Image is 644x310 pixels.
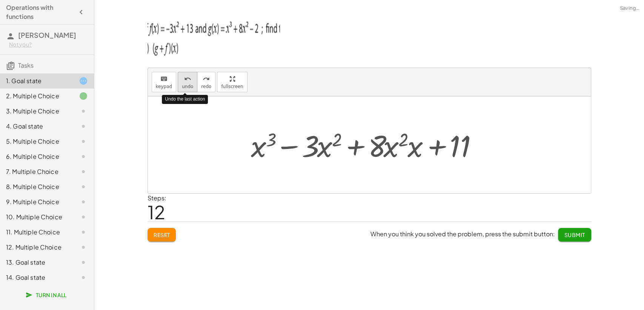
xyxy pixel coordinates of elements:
i: Task not started. [79,273,88,282]
div: 6. Multiple Choice [6,152,67,161]
i: redo [203,74,210,84]
img: 0912d1d0bb122bf820112a47fb2014cd0649bff43fc109eadffc21f6a751f95a.png [148,14,280,59]
span: undo [182,84,193,89]
div: 13. Goal state [6,258,67,267]
span: keypad [156,84,172,89]
i: Task not started. [79,152,88,161]
i: Task not started. [79,243,88,252]
i: Task finished. [79,91,88,101]
span: Saving… [619,5,639,12]
div: 11. Multiple Choice [6,228,67,237]
div: Undo the last action [162,95,208,104]
i: Task not started. [79,167,88,176]
div: 10. Multiple Choice [6,212,67,222]
span: When you think you solved the problem, press the submit button: [370,230,555,238]
span: Reset [154,231,170,238]
div: Not you? [9,41,88,48]
i: Task not started. [79,228,88,237]
div: 9. Multiple Choice [6,197,67,206]
div: 4. Goal state [6,122,67,131]
i: Task not started. [79,197,88,206]
div: 7. Multiple Choice [6,167,67,176]
i: Task not started. [79,122,88,131]
div: 2. Multiple Choice [6,91,67,101]
div: 5. Multiple Choice [6,137,67,146]
div: 14. Goal state [6,273,67,282]
button: keyboardkeypad [152,72,177,92]
div: 8. Multiple Choice [6,182,67,191]
div: 1. Goal state [6,76,67,85]
i: keyboard [160,74,168,84]
h4: Operations with functions [6,3,74,21]
span: Submit [564,231,585,238]
button: Turn In All [21,288,73,302]
button: Submit [558,228,591,242]
i: Task not started. [79,137,88,146]
i: Task not started. [79,212,88,222]
i: undo [184,74,191,84]
button: fullscreen [217,72,247,92]
i: Task not started. [79,182,88,191]
span: Turn In All [27,291,67,298]
div: 12. Multiple Choice [6,243,67,252]
span: redo [201,84,211,89]
i: Task not started. [79,258,88,267]
label: Steps: [148,194,166,202]
span: fullscreen [221,84,243,89]
span: Tasks [18,61,34,69]
button: undoundo [178,72,197,92]
button: redoredo [197,72,215,92]
button: Reset [148,228,176,242]
span: [PERSON_NAME] [18,31,76,39]
span: 12 [148,200,165,223]
i: Task not started. [79,107,88,116]
i: Task started. [79,76,88,85]
div: 3. Multiple Choice [6,107,67,116]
